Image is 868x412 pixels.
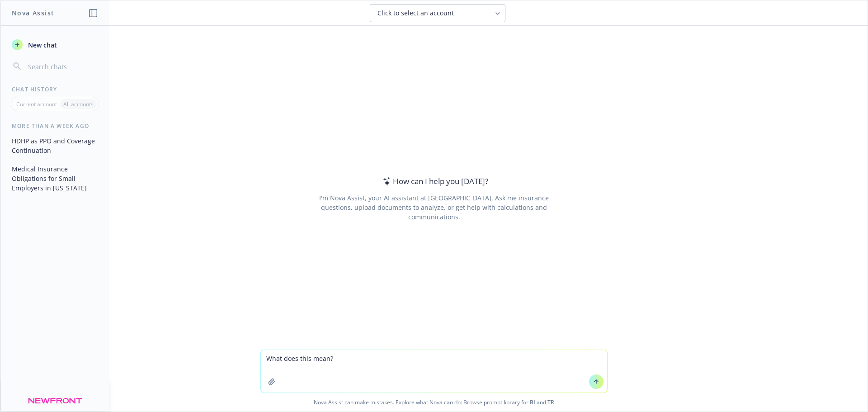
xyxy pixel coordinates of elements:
span: New chat [26,40,57,50]
textarea: What does this mean? [261,350,607,393]
span: Click to select an account [377,9,454,18]
a: TR [547,398,554,406]
div: Chat History [1,85,109,93]
span: Nova Assist can make mistakes. Explore what Nova can do: Browse prompt library for and [4,393,864,412]
button: HDHP as PPO and Coverage Continuation [8,133,102,158]
div: I'm Nova Assist, your AI assistant at [GEOGRAPHIC_DATA]. Ask me insurance questions, upload docum... [307,193,561,222]
a: BI [530,398,535,406]
h1: Nova Assist [12,8,54,18]
div: More than a week ago [1,122,109,130]
div: How can I help you [DATE]? [380,175,488,187]
p: All accounts [63,100,94,108]
button: Medical Insurance Obligations for Small Employers in [US_STATE] [8,161,102,195]
input: Search chats [26,60,98,73]
button: Click to select an account [370,4,505,22]
button: New chat [8,37,102,53]
p: Current account [16,100,57,108]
